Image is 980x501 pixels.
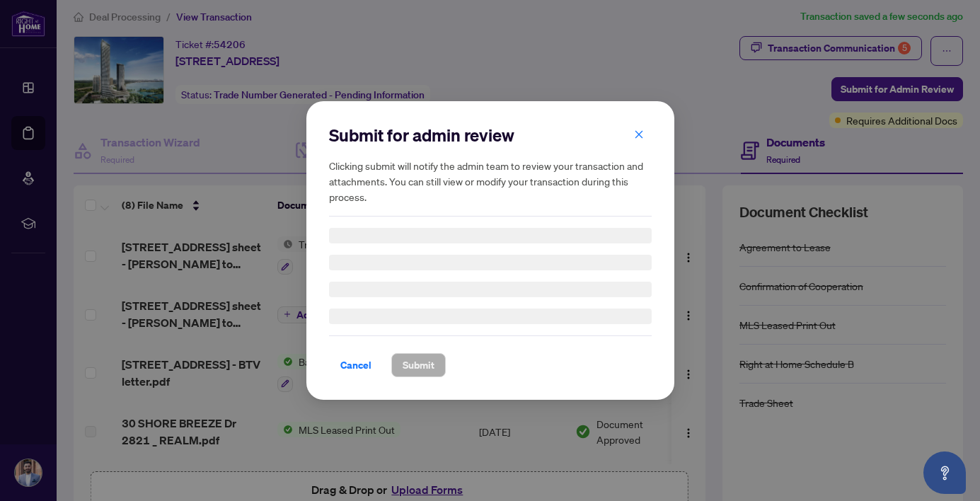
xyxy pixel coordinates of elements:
h5: Clicking submit will notify the admin team to review your transaction and attachments. You can st... [329,158,652,205]
button: Submit [391,353,446,377]
button: Cancel [329,353,383,377]
span: close [634,129,644,139]
button: Open asap [923,451,966,494]
span: Cancel [340,354,371,376]
h2: Submit for admin review [329,124,652,146]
